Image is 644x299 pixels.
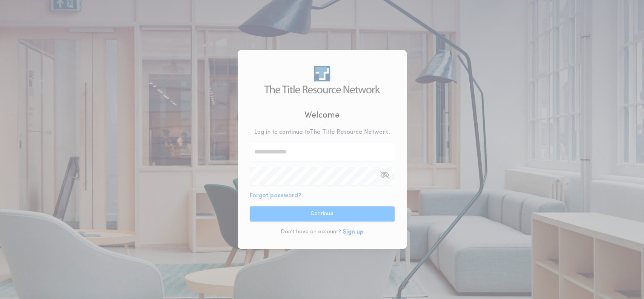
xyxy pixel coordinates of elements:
[250,206,395,222] button: Continue
[304,109,340,122] h2: Welcome
[264,66,380,93] img: logo
[281,228,341,236] p: Don't have an account?
[250,191,301,200] button: Forgot password?
[343,228,364,237] button: Sign up
[254,128,390,137] p: Log in to continue to The Title Resource Network .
